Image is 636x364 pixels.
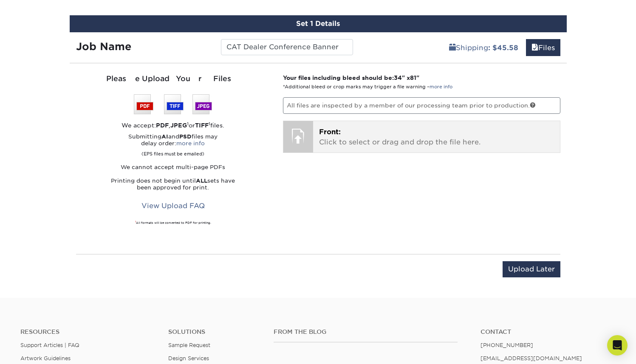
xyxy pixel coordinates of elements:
a: [EMAIL_ADDRESS][DOMAIN_NAME] [481,355,582,361]
a: [PHONE_NUMBER] [481,342,533,348]
a: more info [176,140,205,147]
sup: 1 [135,220,136,223]
div: We accept: , or files. [76,121,271,130]
a: Files [526,39,560,56]
h4: Solutions [168,328,261,336]
p: All files are inspected by a member of our processing team prior to production. [283,97,560,113]
strong: PSD [179,133,192,140]
span: Front: [319,128,341,136]
strong: JPEG [170,122,187,129]
a: View Upload FAQ [136,198,210,214]
input: Upload Later [503,261,560,277]
span: 34 [394,74,402,81]
sup: 1 [187,121,189,126]
b: : $45.58 [488,44,518,52]
p: We cannot accept multi-page PDFs [76,164,271,171]
span: files [531,44,538,52]
p: Printing does not begin until sets have been approved for print. [76,178,271,191]
div: Open Intercom Messenger [607,335,628,356]
a: Contact [481,328,616,336]
h4: From the Blog [274,328,458,336]
strong: ALL [196,178,207,184]
strong: PDF [156,122,169,129]
strong: AI [161,133,168,140]
div: Please Upload Your Files [76,73,271,85]
strong: TIFF [195,122,209,129]
sup: 1 [209,121,210,126]
span: shipping [449,44,456,52]
small: *Additional bleed or crop marks may trigger a file warning – [283,84,452,90]
span: 81 [410,74,416,81]
strong: Your files including bleed should be: " x " [283,74,419,81]
a: Shipping: $45.58 [444,39,524,56]
a: more info [430,84,452,90]
div: Set 1 Details [70,15,567,32]
p: Click to select or drag and drop the file here. [319,127,554,147]
div: All formats will be converted to PDF for printing. [76,221,271,225]
strong: Job Name [76,40,131,53]
p: Submitting and files may delay order: [76,133,271,157]
input: Enter a job name [221,39,353,55]
small: (EPS files must be emailed) [141,147,204,157]
img: We accept: PSD, TIFF, or JPEG (JPG) [134,94,212,114]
